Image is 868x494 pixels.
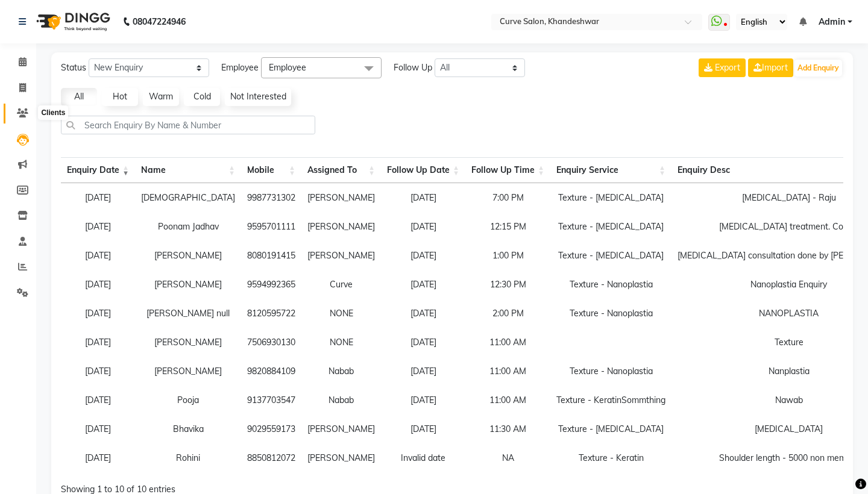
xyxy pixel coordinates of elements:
th: Assigned To : activate to sort column ascending [301,157,381,183]
td: [PERSON_NAME] [301,443,381,472]
a: Cold [184,88,220,106]
td: Texture - [MEDICAL_DATA] [550,212,671,241]
td: Texture - [MEDICAL_DATA] [550,414,671,443]
th: Enquiry Service : activate to sort column ascending [550,157,671,183]
td: [PERSON_NAME] [301,212,381,241]
td: 11:00 AM [465,386,550,414]
td: Nabab [301,357,381,386]
td: [DATE] [381,328,465,357]
td: 8850812072 [241,443,301,472]
td: 9594992365 [241,270,301,299]
td: 9987731302 [241,183,301,212]
b: 08047224946 [133,5,186,39]
td: [DATE] [61,183,135,212]
a: Warm [143,88,179,106]
td: [DATE] [61,328,135,357]
td: [PERSON_NAME] [135,328,241,357]
a: Hot [102,88,138,106]
button: Export [699,58,746,77]
td: [PERSON_NAME] [135,270,241,299]
div: Clients [38,105,68,120]
td: 9820884109 [241,357,301,386]
td: 12:15 PM [465,212,550,241]
td: 9137703547 [241,386,301,414]
th: Name: activate to sort column ascending [135,157,241,183]
td: [PERSON_NAME] [301,414,381,443]
th: Follow Up Date: activate to sort column ascending [381,157,465,183]
td: NA [465,443,550,472]
td: [PERSON_NAME] [135,241,241,270]
td: Pooja [135,386,241,414]
td: [DATE] [381,299,465,328]
td: [DATE] [61,443,135,472]
td: [PERSON_NAME] [135,357,241,386]
td: Nabab [301,386,381,414]
td: [DATE] [381,241,465,270]
td: [DATE] [61,212,135,241]
td: [DATE] [381,183,465,212]
td: Bhavika [135,414,241,443]
td: Poonam Jadhav [135,212,241,241]
span: Employee [269,62,306,73]
button: Add Enquiry [794,60,842,77]
td: [DATE] [61,357,135,386]
th: Mobile : activate to sort column ascending [241,157,301,183]
td: [PERSON_NAME] null [135,299,241,328]
span: Follow Up [394,61,432,74]
span: Employee [221,61,259,74]
span: Export [715,62,740,73]
td: 12:30 PM [465,270,550,299]
input: Search Enquiry By Name & Number [61,116,315,134]
td: [DATE] [381,270,465,299]
span: Status [61,61,86,74]
td: 8120595722 [241,299,301,328]
td: 9595701111 [241,212,301,241]
td: Texture - Nanoplastia [550,299,671,328]
td: Invalid date [381,443,465,472]
td: [DATE] [381,212,465,241]
td: Rohini [135,443,241,472]
a: All [61,88,97,106]
td: [DATE] [61,241,135,270]
td: [PERSON_NAME] [301,183,381,212]
td: 7506930130 [241,328,301,357]
td: Texture - [MEDICAL_DATA] [550,241,671,270]
td: [DATE] [61,270,135,299]
td: [DATE] [61,414,135,443]
td: 7:00 PM [465,183,550,212]
td: Texture - [MEDICAL_DATA] [550,183,671,212]
td: NONE [301,328,381,357]
td: [DATE] [61,386,135,414]
td: Texture - KeratinSommthing [550,386,671,414]
td: [DATE] [381,357,465,386]
span: Admin [819,16,845,28]
a: Not Interested [225,88,291,106]
th: Follow Up Time : activate to sort column ascending [465,157,550,183]
td: 11:00 AM [465,357,550,386]
td: 8080191415 [241,241,301,270]
a: Import [748,58,793,77]
td: 11:30 AM [465,414,550,443]
td: Texture - Nanoplastia [550,270,671,299]
td: [DATE] [61,299,135,328]
td: NONE [301,299,381,328]
img: logo [31,5,113,39]
td: [DATE] [381,414,465,443]
td: 11:00 AM [465,328,550,357]
td: [PERSON_NAME] [301,241,381,270]
td: Texture - Keratin [550,443,671,472]
td: 1:00 PM [465,241,550,270]
td: [DATE] [381,386,465,414]
td: Texture - Nanoplastia [550,357,671,386]
td: [DEMOGRAPHIC_DATA] [135,183,241,212]
td: 9029559173 [241,414,301,443]
th: Enquiry Date: activate to sort column ascending [61,157,135,183]
td: 2:00 PM [465,299,550,328]
td: Curve [301,270,381,299]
